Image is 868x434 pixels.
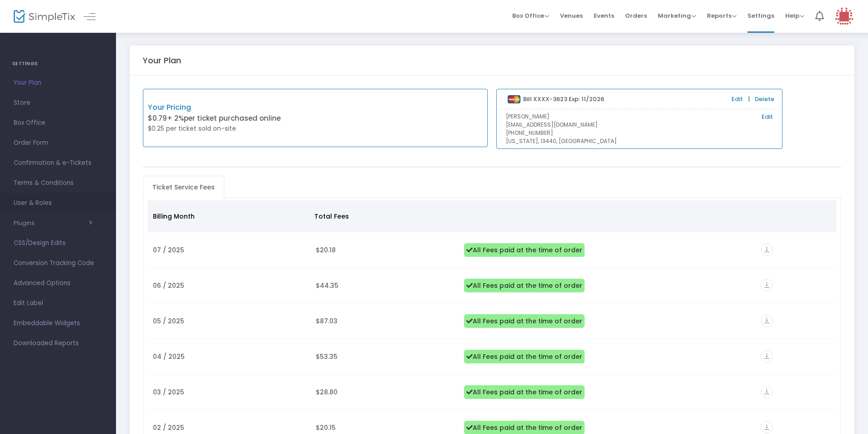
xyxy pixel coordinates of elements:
[153,245,184,255] span: 07 / 2025
[732,95,743,104] a: Edit
[761,421,773,434] i: vertical_align_bottom
[148,113,315,124] p: $0.79 per ticket purchased online
[14,220,92,227] button: Plugins
[761,315,773,327] i: vertical_align_bottom
[316,281,338,290] span: $44.35
[761,282,773,291] a: vertical_align_bottom
[14,137,102,149] span: Order Form
[167,113,184,123] span: + 2%
[761,317,773,327] a: vertical_align_bottom
[147,180,220,194] span: Ticket Service Fees
[148,124,315,133] p: $0.25 per ticket sold on-site
[14,97,102,109] span: Store
[14,177,102,189] span: Terms & Conditions
[14,197,102,209] span: User & Roles
[14,257,102,269] span: Conversion Tracking Code
[761,424,773,433] a: vertical_align_bottom
[153,352,185,361] span: 04 / 2025
[761,279,773,291] i: vertical_align_bottom
[464,279,585,292] span: All Fees paid at the time of order
[523,95,604,103] b: Bill XXXX-3623 Exp: 11/2026
[14,317,102,329] span: Embeddable Widgets
[761,244,773,256] i: vertical_align_bottom
[14,77,102,89] span: Your Plan
[594,4,614,27] span: Events
[785,11,804,20] span: Help
[506,137,773,145] p: [US_STATE], 13440, [GEOGRAPHIC_DATA]
[464,385,585,399] span: All Fees paid at the time of order
[153,317,184,326] span: 05 / 2025
[14,237,102,249] span: CSS/Design Edits
[464,350,585,363] span: All Fees paid at the time of order
[746,95,752,104] span: |
[12,55,104,73] h4: SETTINGS
[761,386,773,398] i: vertical_align_bottom
[316,352,338,361] span: $53.35
[309,200,456,232] th: Total Fees
[625,4,647,27] span: Orders
[761,350,773,363] i: vertical_align_bottom
[761,353,773,362] a: vertical_align_bottom
[464,314,585,328] span: All Fees paid at the time of order
[316,423,336,432] span: $20.15
[762,112,773,122] a: Edit
[464,243,585,257] span: All Fees paid at the time of order
[14,297,102,309] span: Edit Label
[143,56,181,66] h5: Your Plan
[658,11,696,20] span: Marketing
[761,388,773,398] a: vertical_align_bottom
[707,11,737,20] span: Reports
[153,423,184,432] span: 02 / 2025
[14,337,102,349] span: Downloaded Reports
[14,277,102,289] span: Advanced Options
[153,281,184,290] span: 06 / 2025
[761,246,773,255] a: vertical_align_bottom
[148,102,315,113] p: Your Pricing
[512,11,549,20] span: Box Office
[316,388,338,397] span: $28.80
[316,317,338,326] span: $87.03
[147,200,309,232] th: Billing Month
[14,117,102,129] span: Box Office
[14,157,102,169] span: Confirmation & e-Tickets
[153,388,184,397] span: 03 / 2025
[755,95,774,104] a: Delete
[506,129,773,137] p: [PHONE_NUMBER]
[560,4,583,27] span: Venues
[506,121,773,129] p: [EMAIL_ADDRESS][DOMAIN_NAME]
[316,245,336,255] span: $20.18
[747,4,774,27] span: Settings
[508,95,521,103] img: mastercard.png
[506,112,773,121] p: [PERSON_NAME]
